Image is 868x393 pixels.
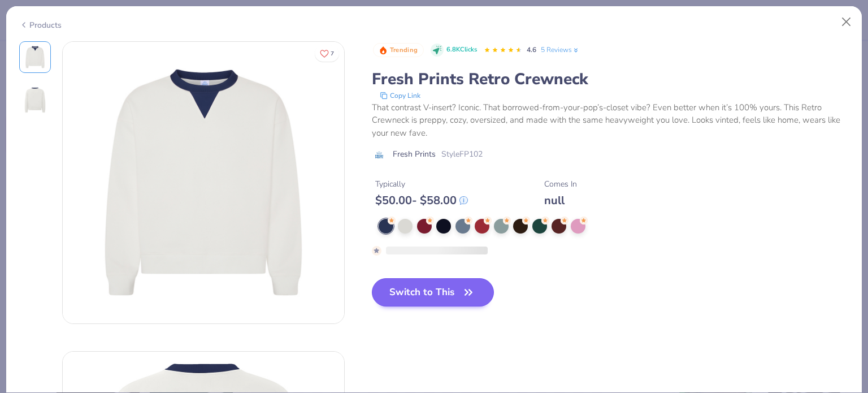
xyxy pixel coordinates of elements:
img: Back [21,87,49,114]
div: null [544,193,577,208]
button: Switch to This [372,278,494,306]
button: Close [836,11,857,33]
div: $ 50.00 - $ 58.00 [375,193,468,208]
button: copy to clipboard [376,90,424,101]
img: Front [63,42,344,323]
button: Badge Button [373,43,424,58]
span: 6.8K Clicks [446,45,477,55]
span: 7 [331,51,334,57]
span: Style FP102 [441,148,483,160]
span: Trending [390,47,418,53]
div: Typically [375,178,468,190]
img: brand logo [372,150,387,159]
button: Like [315,45,339,62]
div: Fresh Prints Retro Crewneck [372,68,849,90]
span: Fresh Prints [393,148,436,160]
div: Products [19,19,62,31]
div: 4.6 Stars [484,41,522,59]
div: Comes In [544,178,577,190]
div: That contrast V-insert? Iconic. That borrowed-from-your-pop’s-closet vibe? Even better when it’s ... [372,101,849,140]
a: 5 Reviews [541,45,580,55]
img: Trending sort [379,46,388,55]
img: Front [21,44,49,71]
span: 4.6 [527,45,536,54]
